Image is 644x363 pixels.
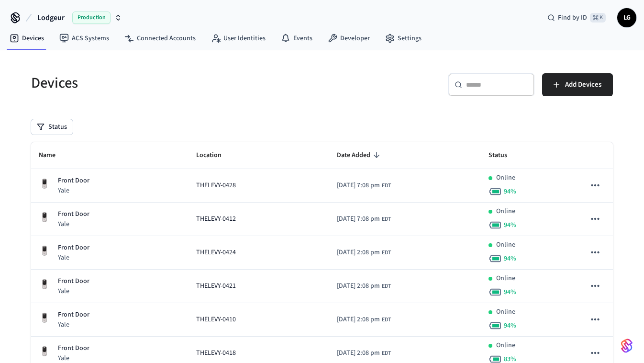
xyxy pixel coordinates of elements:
span: 94 % [504,187,516,196]
p: Yale [58,219,89,229]
span: 94 % [504,254,516,263]
div: Find by ID⌘ K [540,9,613,26]
p: Front Door [58,209,89,219]
button: Add Devices [542,73,613,96]
span: EDT [382,282,391,291]
a: Connected Accounts [117,30,203,47]
p: Yale [58,353,89,363]
span: 94 % [504,220,516,230]
button: LG [617,8,636,27]
button: Status [31,119,73,135]
a: Events [273,30,320,47]
img: Yale Assure Touchscreen Wifi Smart Lock, Satin Nickel, Front [39,245,50,257]
span: [DATE] 2:08 pm [337,281,380,291]
p: Online [496,240,515,250]
img: Yale Assure Touchscreen Wifi Smart Lock, Satin Nickel, Front [39,178,50,190]
a: Devices [2,30,52,47]
a: Settings [378,30,429,47]
img: Yale Assure Touchscreen Wifi Smart Lock, Satin Nickel, Front [39,346,50,357]
p: Online [496,340,515,351]
a: Developer [320,30,378,47]
span: Name [39,148,68,163]
h5: Devices [31,73,316,93]
p: Online [496,273,515,284]
p: Front Door [58,276,89,286]
div: America/New_York [337,214,391,224]
span: EDT [382,349,391,358]
span: THELEVY-0410 [196,315,236,325]
span: Status [489,148,520,163]
span: [DATE] 2:08 pm [337,348,380,358]
span: THELEVY-0428 [196,181,236,191]
span: THELEVY-0421 [196,281,236,291]
p: Online [496,307,515,317]
a: User Identities [203,30,273,47]
span: Date Added [337,148,383,163]
span: 94 % [504,287,516,297]
p: Yale [58,253,89,262]
p: Yale [58,286,89,296]
div: America/New_York [337,315,391,325]
p: Online [496,173,515,183]
span: 94 % [504,321,516,330]
span: Location [196,148,234,163]
span: EDT [382,181,391,190]
p: Front Door [58,343,89,353]
p: Online [496,206,515,216]
a: ACS Systems [52,30,117,47]
img: Yale Assure Touchscreen Wifi Smart Lock, Satin Nickel, Front [39,312,50,324]
span: THELEVY-0418 [196,348,236,358]
img: Yale Assure Touchscreen Wifi Smart Lock, Satin Nickel, Front [39,212,50,223]
span: [DATE] 7:08 pm [337,214,380,224]
span: Find by ID [558,13,587,23]
span: ⌘ K [590,13,606,23]
span: THELEVY-0412 [196,214,236,224]
span: Add Devices [565,79,601,91]
p: Front Door [58,176,89,186]
p: Yale [58,320,89,329]
div: America/New_York [337,181,391,191]
img: SeamLogoGradient.69752ec5.svg [621,338,633,353]
img: Yale Assure Touchscreen Wifi Smart Lock, Satin Nickel, Front [39,279,50,290]
p: Yale [58,186,89,195]
span: LG [618,9,635,26]
p: Front Door [58,243,89,253]
span: [DATE] 2:08 pm [337,248,380,258]
p: Front Door [58,310,89,320]
div: America/New_York [337,281,391,291]
span: EDT [382,316,391,324]
span: THELEVY-0424 [196,248,236,258]
span: [DATE] 2:08 pm [337,315,380,325]
span: Production [72,11,111,24]
span: EDT [382,215,391,224]
span: EDT [382,249,391,257]
span: Lodgeur [37,12,65,23]
span: [DATE] 7:08 pm [337,181,380,191]
div: America/New_York [337,348,391,358]
div: America/New_York [337,248,391,258]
